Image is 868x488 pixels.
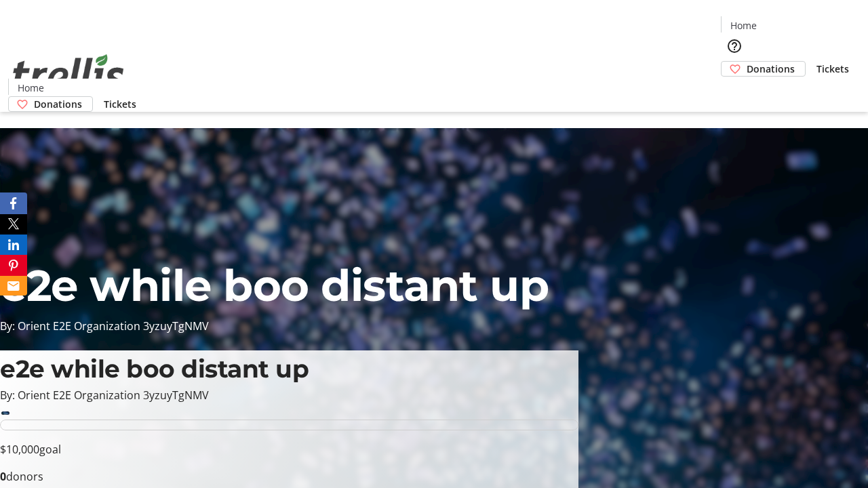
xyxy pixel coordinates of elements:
[8,39,129,107] img: Orient E2E Organization 3yzuyTgNMV's Logo
[721,61,806,77] a: Donations
[34,97,82,111] span: Donations
[8,96,93,112] a: Donations
[721,33,748,60] button: Help
[816,62,849,76] span: Tickets
[93,97,147,111] a: Tickets
[730,18,757,33] span: Home
[9,81,52,95] a: Home
[104,97,136,111] span: Tickets
[747,62,795,76] span: Donations
[18,81,44,95] span: Home
[721,77,748,104] button: Cart
[806,62,860,76] a: Tickets
[722,18,765,33] a: Home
